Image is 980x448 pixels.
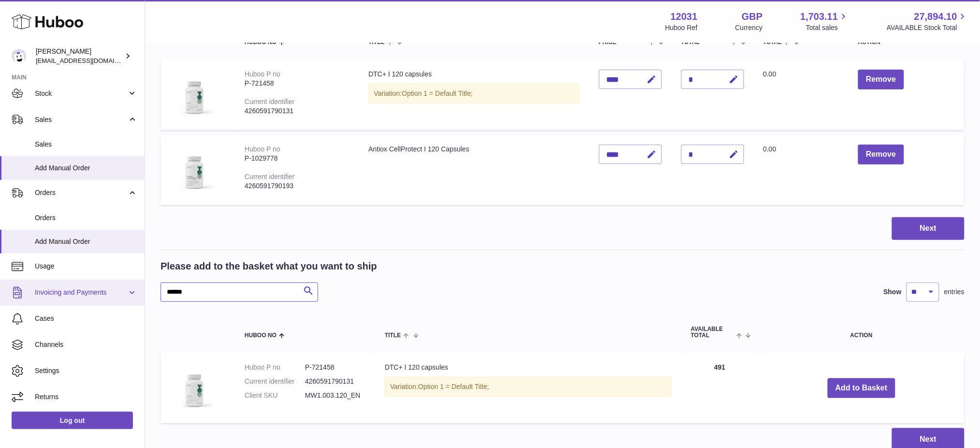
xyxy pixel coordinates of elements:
[671,10,698,23] strong: 12031
[245,332,277,339] span: Huboo no
[35,89,127,98] span: Stock
[305,377,366,386] dd: 4260591790131
[35,237,137,246] span: Add Manual Order
[35,140,137,149] span: Sales
[170,363,219,411] img: DTC+ I 120 capsules
[681,353,759,423] td: 491
[828,378,895,398] button: Add to Basket
[887,10,968,32] a: 27,894.10 AVAILABLE Stock Total
[12,412,133,429] a: Log out
[36,57,142,64] span: [EMAIL_ADDRESS][DOMAIN_NAME]
[245,363,305,372] dt: Huboo P no
[806,23,849,32] span: Total sales
[305,391,366,400] dd: MW1.003.120_EN
[418,383,489,390] span: Option 1 = Default Title;
[36,47,123,65] div: [PERSON_NAME]
[735,23,763,32] div: Currency
[35,366,137,375] span: Settings
[691,326,734,339] span: AVAILABLE Total
[35,115,127,124] span: Sales
[742,10,762,23] strong: GBP
[375,353,681,423] td: DTC+ I 120 capsules
[385,377,672,397] div: Variation:
[35,213,137,223] span: Orders
[35,288,127,297] span: Invoicing and Payments
[35,314,137,323] span: Cases
[12,49,26,63] img: internalAdmin-12031@internal.huboo.com
[245,377,305,386] dt: Current identifier
[35,188,127,197] span: Orders
[35,262,137,271] span: Usage
[914,10,957,23] span: 27,894.10
[305,363,366,372] dd: P-721458
[35,340,137,349] span: Channels
[801,10,838,23] span: 1,703.11
[245,391,305,400] dt: Client SKU
[35,392,137,402] span: Returns
[385,332,401,339] span: Title
[759,316,965,348] th: Action
[35,164,137,173] span: Add Manual Order
[801,10,849,32] a: 1,703.11 Total sales
[887,23,968,32] span: AVAILABLE Stock Total
[665,23,698,32] div: Huboo Ref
